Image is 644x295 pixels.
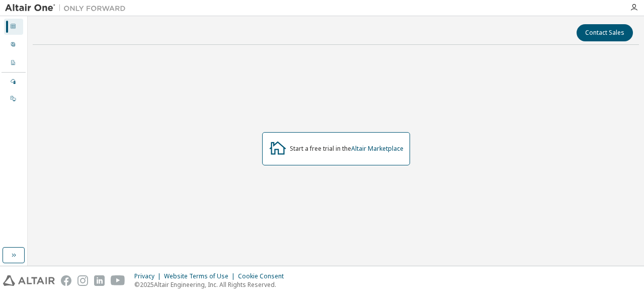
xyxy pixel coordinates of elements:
button: Contact Sales [577,24,633,41]
img: altair_logo.svg [3,275,55,286]
div: Start a free trial in the [290,145,404,153]
div: Privacy [134,272,164,280]
div: Cookie Consent [238,272,290,280]
img: instagram.svg [77,275,88,286]
div: User Profile [4,37,23,53]
img: linkedin.svg [94,275,105,286]
img: facebook.svg [61,275,71,286]
div: On Prem [4,91,23,107]
div: Website Terms of Use [164,272,238,280]
img: youtube.svg [111,275,125,286]
p: © 2025 Altair Engineering, Inc. All Rights Reserved. [134,280,290,289]
div: Company Profile [4,55,23,71]
img: Altair One [5,3,131,13]
a: Altair Marketplace [351,144,404,153]
div: Dashboard [4,19,23,35]
div: Managed [4,74,23,90]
